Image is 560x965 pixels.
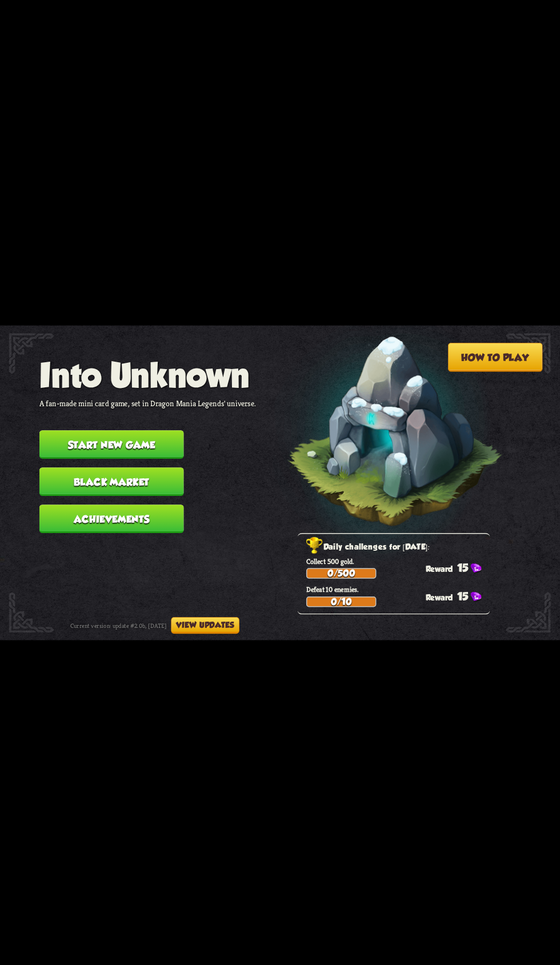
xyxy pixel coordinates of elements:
[39,430,184,459] button: Start new game
[39,355,256,394] h1: Into Unknown
[307,568,375,577] div: 0/500
[426,561,490,574] div: 15
[306,556,490,566] p: Collect 500 gold.
[307,597,375,606] div: 0/10
[426,590,490,602] div: 15
[258,307,503,562] img: Floating_Cave_Rune_Glow.png
[39,504,184,533] button: Achievements
[448,343,543,372] button: How to play
[70,617,239,634] div: Current version: update #2.0b, [DATE]
[171,617,239,634] button: View updates
[306,585,490,594] p: Defeat 10 enemies.
[306,540,490,555] h2: Daily challenges for [DATE]:
[39,467,184,496] button: Black Market
[306,536,323,554] img: Golden_Trophy_Icon.png
[39,398,256,409] p: A fan-made mini card game, set in Dragon Mania Legends' universe.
